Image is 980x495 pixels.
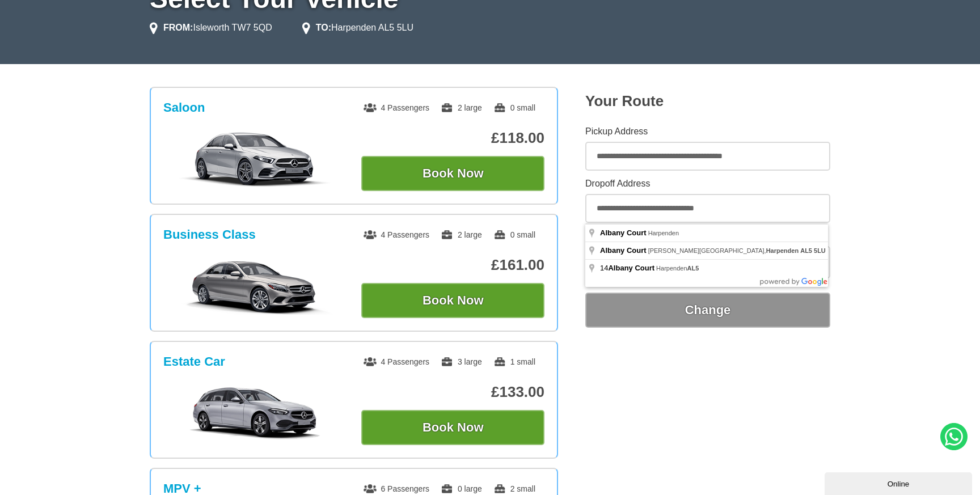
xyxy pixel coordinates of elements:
span: Albany Court [600,229,647,237]
span: 2 small [493,484,535,493]
span: Albany Court [608,264,654,272]
span: 0 large [441,484,482,493]
span: 6 Passengers [364,484,429,493]
strong: FROM: [163,23,193,32]
h2: Your Route [585,92,830,110]
span: Harpenden [656,265,699,272]
iframe: chat widget [825,470,974,495]
p: £161.00 [361,256,544,274]
span: [PERSON_NAME][GEOGRAPHIC_DATA], [648,247,826,254]
span: 1 small [493,357,535,366]
span: 0 small [493,230,535,239]
button: Book Now [361,156,544,191]
li: Isleworth TW7 5QD [150,21,272,35]
label: Dropoff Address [585,179,830,188]
label: Pickup Address [585,127,830,136]
p: £133.00 [361,383,544,401]
button: Change [585,293,830,328]
img: Saloon [170,131,340,188]
p: £118.00 [361,129,544,147]
span: Harpenden [648,230,679,236]
span: 4 Passengers [364,230,429,239]
img: Business Class [170,258,340,315]
button: Book Now [361,410,544,445]
span: AL5 5LU [800,247,826,254]
span: 4 Passengers [364,103,429,112]
h3: Estate Car [163,354,225,369]
span: 2 large [441,230,482,239]
h3: Business Class [163,227,256,242]
span: 3 large [441,357,482,366]
span: Albany Court [600,246,647,255]
span: 14 [600,264,656,272]
span: 2 large [441,103,482,112]
span: 4 Passengers [364,357,429,366]
span: AL5 [687,265,699,272]
button: Book Now [361,283,544,318]
span: Harpenden [766,247,799,254]
strong: TO: [316,23,331,32]
h3: Saloon [163,100,205,115]
li: Harpenden AL5 5LU [302,21,413,35]
img: Estate Car [170,385,340,442]
span: 0 small [493,103,535,112]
